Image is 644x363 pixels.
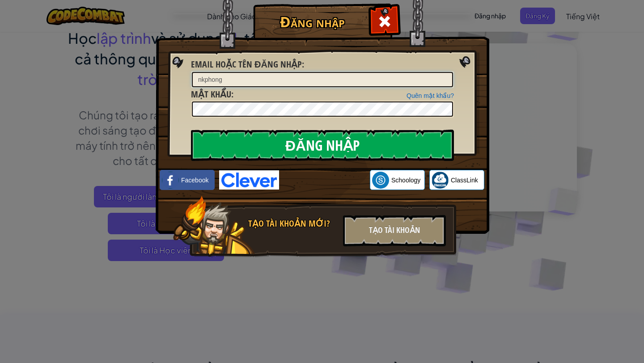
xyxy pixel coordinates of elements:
[191,88,233,101] label: :
[407,92,454,99] a: Quên mật khẩu?
[219,170,279,190] img: clever-logo-blue.png
[372,172,389,189] img: schoology.png
[343,215,446,246] div: Tạo tài khoản
[191,130,454,161] input: Đăng nhập
[191,58,304,71] label: :
[191,88,231,100] span: Mật khẩu
[248,217,338,230] div: Tạo tài khoản mới?
[181,176,208,185] span: Facebook
[255,14,369,30] h1: Đăng nhập
[432,172,449,189] img: classlink-logo-small.png
[279,170,370,190] iframe: Sign in with Google Button
[451,176,478,185] span: ClassLink
[391,176,420,185] span: Schoology
[162,172,179,189] img: facebook_small.png
[191,58,302,70] span: Email hoặc tên đăng nhập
